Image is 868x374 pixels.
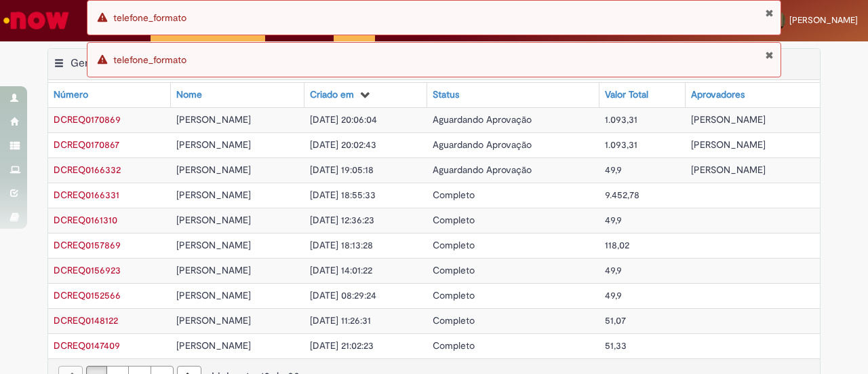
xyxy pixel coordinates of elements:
[54,88,88,102] div: Número
[54,214,117,226] span: DCREQ0161310
[310,138,376,151] span: [DATE] 20:02:43
[54,289,121,301] span: DCREQ0152566
[310,214,374,226] span: [DATE] 12:36:23
[605,339,627,352] span: 51,33
[54,189,119,201] a: Abrir Registro: DCREQ0166331
[605,314,626,326] span: 51,07
[54,113,121,126] a: Abrir Registro: DCREQ0170869
[54,264,121,276] a: Abrir Registro: DCREQ0156923
[310,113,377,126] span: [DATE] 20:06:04
[54,339,120,352] a: Abrir Registro: DCREQ0147409
[54,214,117,226] a: Abrir Registro: DCREQ0161310
[605,189,639,201] span: 9.452,78
[54,189,119,201] span: DCREQ0166331
[433,113,532,126] span: Aguardando Aprovação
[310,189,376,201] span: [DATE] 18:55:33
[605,289,622,301] span: 49,9
[433,264,475,276] span: Completo
[433,214,475,226] span: Completo
[433,138,532,151] span: Aguardando Aprovação
[605,113,637,126] span: 1.093,31
[54,314,118,326] span: DCREQ0148122
[765,7,774,18] button: Fechar Notificação
[605,264,622,276] span: 49,9
[176,189,251,201] span: [PERSON_NAME]
[54,113,121,126] span: DCREQ0170869
[54,239,121,251] span: DCREQ0157869
[310,339,374,352] span: [DATE] 21:02:23
[605,88,648,102] div: Valor Total
[310,164,374,176] span: [DATE] 19:05:18
[605,214,622,226] span: 49,9
[54,138,119,151] a: Abrir Registro: DCREQ0170867
[54,264,121,276] span: DCREQ0156923
[691,88,745,102] div: Aprovadores
[176,314,251,326] span: [PERSON_NAME]
[433,339,475,352] span: Completo
[176,113,251,126] span: [PERSON_NAME]
[176,138,251,151] span: [PERSON_NAME]
[691,138,766,151] span: [PERSON_NAME]
[54,239,121,251] a: Abrir Registro: DCREQ0157869
[54,56,64,74] button: General Refund Menu de contexto
[54,339,120,352] span: DCREQ0147409
[691,164,766,176] span: [PERSON_NAME]
[310,314,371,326] span: [DATE] 11:26:31
[54,164,121,176] span: DCREQ0166332
[433,314,475,326] span: Completo
[176,339,251,352] span: [PERSON_NAME]
[54,289,121,301] a: Abrir Registro: DCREQ0152566
[433,164,532,176] span: Aguardando Aprovação
[310,289,376,301] span: [DATE] 08:29:24
[113,54,186,66] span: telefone_formato
[176,164,251,176] span: [PERSON_NAME]
[605,239,629,251] span: 118,02
[54,164,121,176] a: Abrir Registro: DCREQ0166332
[176,88,202,102] div: Nome
[310,264,372,276] span: [DATE] 14:01:22
[433,289,475,301] span: Completo
[310,239,373,251] span: [DATE] 18:13:28
[176,264,251,276] span: [PERSON_NAME]
[176,239,251,251] span: [PERSON_NAME]
[765,50,774,60] button: Fechar Notificação
[176,214,251,226] span: [PERSON_NAME]
[605,164,622,176] span: 49,9
[691,113,766,126] span: [PERSON_NAME]
[71,56,146,70] h2: General Refund
[54,138,119,151] span: DCREQ0170867
[310,88,354,102] div: Criado em
[433,88,459,102] div: Status
[789,14,858,26] span: [PERSON_NAME]
[176,289,251,301] span: [PERSON_NAME]
[605,138,637,151] span: 1.093,31
[433,239,475,251] span: Completo
[1,7,71,34] img: ServiceNow
[433,189,475,201] span: Completo
[113,12,186,24] span: telefone_formato
[54,314,118,326] a: Abrir Registro: DCREQ0148122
